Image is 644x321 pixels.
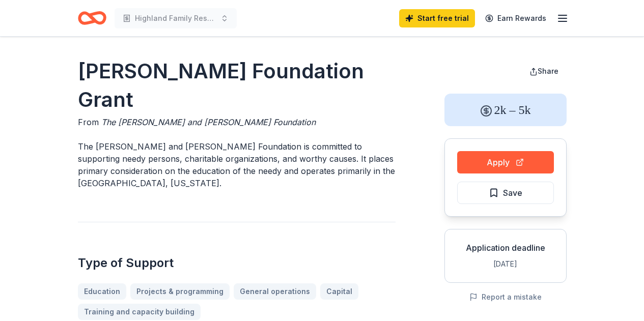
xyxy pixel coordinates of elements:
[78,57,396,114] h1: [PERSON_NAME] Foundation Grant
[78,304,201,320] a: Training and capacity building
[234,283,316,300] a: General operations
[538,67,558,75] span: Share
[78,255,396,271] h2: Type of Support
[78,140,396,189] p: The [PERSON_NAME] and [PERSON_NAME] Foundation is committed to supporting needy persons, charitab...
[521,61,567,81] button: Share
[101,117,316,127] span: The [PERSON_NAME] and [PERSON_NAME] Foundation
[453,242,558,254] div: Application deadline
[135,12,216,24] span: Highland Family Resource Center
[320,283,358,300] a: Capital
[399,9,475,27] a: Start free trial
[444,94,567,126] div: 2k – 5k
[78,283,126,300] a: Education
[78,116,396,128] div: From
[457,151,554,173] button: Apply
[78,6,106,30] a: Home
[469,291,542,303] button: Report a mistake
[115,8,237,28] button: Highland Family Resource Center
[503,186,522,199] span: Save
[457,182,554,204] button: Save
[453,258,558,270] div: [DATE]
[130,283,230,300] a: Projects & programming
[479,9,552,27] a: Earn Rewards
